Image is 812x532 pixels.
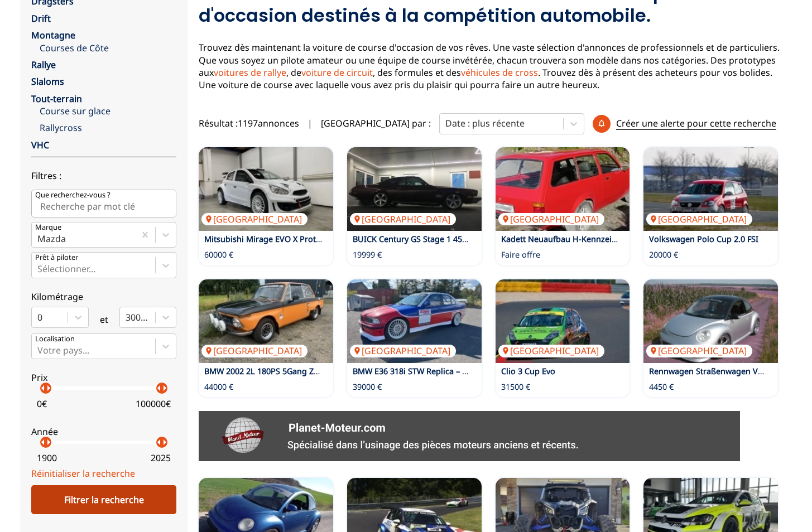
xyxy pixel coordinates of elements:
p: et [100,313,108,326]
a: Mitsubishi Mirage EVO X Proto Rallye Dytko [204,234,370,244]
input: 300000 [126,312,128,322]
a: Kadett Neuaufbau H-Kennzeichen[GEOGRAPHIC_DATA] [496,147,630,231]
a: Course sur glace [40,105,176,117]
a: voiture de circuit [301,66,373,79]
p: 60000 € [204,249,233,260]
a: Kadett Neuaufbau H-Kennzeichen [501,234,630,244]
p: 0 € [37,398,47,410]
a: BMW E36 318i STW Replica – Neu aufgebaut – 220 PS [353,366,552,376]
p: Année [31,425,176,438]
p: arrow_right [42,436,55,449]
a: Clio 3 Cup Evo[GEOGRAPHIC_DATA] [496,279,630,363]
p: [GEOGRAPHIC_DATA] [350,213,456,225]
p: 100000 € [136,398,171,410]
p: 1900 [37,452,57,464]
p: 44000 € [204,381,233,393]
img: Volkswagen Polo Cup 2.0 FSI [643,147,778,231]
p: 2025 [151,452,171,464]
a: voitures de rallye [214,66,286,79]
img: BUICK Century GS Stage 1 455cui Big Block [347,147,482,231]
img: Kadett Neuaufbau H-Kennzeichen [496,147,630,231]
a: Montagne [31,29,75,41]
a: BMW 2002 2L 180PS 5Gang ZF viele Extras Tüv 2026 FIA [204,366,412,376]
a: BMW E36 318i STW Replica – Neu aufgebaut – 220 PS[GEOGRAPHIC_DATA] [347,279,482,363]
p: Localisation [35,334,75,344]
a: Rallye [31,59,56,71]
a: Tout-terrain [31,93,82,105]
p: arrow_right [42,381,55,395]
img: Rennwagen Straßenwagen VW NEW Beetle 1,8T K04 200+ [643,279,778,363]
a: véhicules de cross [461,66,538,79]
p: Prêt à piloter [35,253,78,263]
p: [GEOGRAPHIC_DATA] par : [321,117,431,129]
a: BUICK Century GS Stage 1 455cui Big Block [353,234,515,244]
a: Slaloms [31,75,64,88]
p: 39000 € [353,381,382,393]
input: Votre pays... [37,345,40,355]
a: Clio 3 Cup Evo [501,366,555,376]
p: Marque [35,223,61,233]
img: Mitsubishi Mirage EVO X Proto Rallye Dytko [199,147,333,231]
p: Créer une alerte pour cette recherche [616,117,776,130]
p: Kilométrage [31,291,176,303]
a: Volkswagen Polo Cup 2.0 FSI [649,234,758,244]
div: Filtrer la recherche [31,485,176,514]
span: | [307,117,313,129]
p: Faire offre [501,249,540,260]
p: [GEOGRAPHIC_DATA] [350,345,456,357]
p: [GEOGRAPHIC_DATA] [201,213,307,225]
input: Prêt à piloterSélectionner... [37,264,40,274]
p: Prix [31,371,176,384]
a: BUICK Century GS Stage 1 455cui Big Block[GEOGRAPHIC_DATA] [347,147,482,231]
a: Rennwagen Straßenwagen VW NEW Beetle 1,8T K04 200+[GEOGRAPHIC_DATA] [643,279,778,363]
p: arrow_right [158,436,171,449]
p: arrow_right [158,381,171,395]
p: arrow_left [36,381,50,395]
p: Trouvez dès maintenant la voiture de course d'occasion de vos rêves. Une vaste sélection d'annonc... [199,41,791,91]
p: [GEOGRAPHIC_DATA] [646,345,752,357]
p: arrow_left [152,381,166,395]
a: Réinitialiser la recherche [31,467,135,480]
a: Rallycross [40,122,176,134]
span: Résultat : 1197 annonces [199,117,299,129]
img: BMW 2002 2L 180PS 5Gang ZF viele Extras Tüv 2026 FIA [199,279,333,363]
p: 31500 € [501,381,530,393]
p: [GEOGRAPHIC_DATA] [498,213,604,225]
p: Que recherchez-vous ? [35,190,110,200]
a: Mitsubishi Mirage EVO X Proto Rallye Dytko[GEOGRAPHIC_DATA] [199,147,333,231]
p: arrow_left [152,436,166,449]
input: Que recherchez-vous ? [31,190,176,217]
p: 20000 € [649,249,678,260]
p: arrow_left [36,436,50,449]
a: Drift [31,12,51,25]
p: 4450 € [649,381,674,393]
img: Clio 3 Cup Evo [496,279,630,363]
a: BMW 2002 2L 180PS 5Gang ZF viele Extras Tüv 2026 FIA[GEOGRAPHIC_DATA] [199,279,333,363]
p: 19999 € [353,249,382,260]
a: Courses de Côte [40,42,176,54]
p: [GEOGRAPHIC_DATA] [201,345,307,357]
p: [GEOGRAPHIC_DATA] [498,345,604,357]
p: Filtres : [31,170,176,182]
input: 0 [37,312,40,322]
img: BMW E36 318i STW Replica – Neu aufgebaut – 220 PS [347,279,482,363]
a: VHC [31,139,49,151]
p: [GEOGRAPHIC_DATA] [646,213,752,225]
a: Volkswagen Polo Cup 2.0 FSI[GEOGRAPHIC_DATA] [643,147,778,231]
